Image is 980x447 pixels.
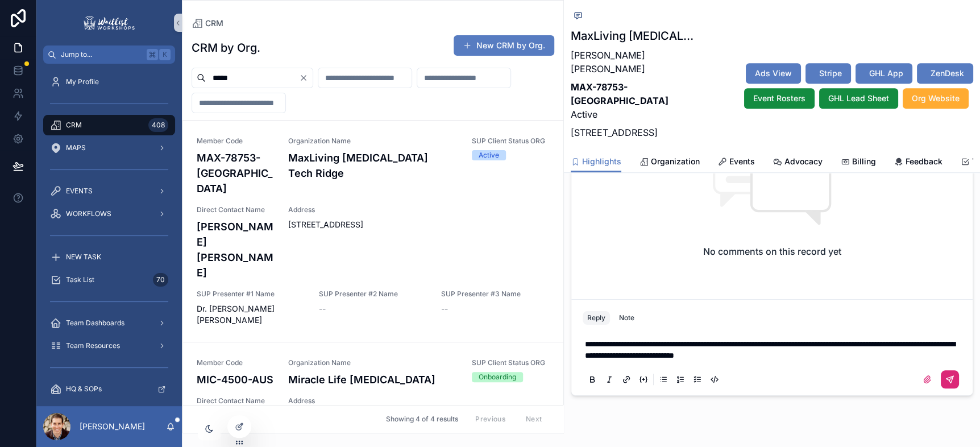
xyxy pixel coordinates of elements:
[386,415,458,424] span: Showing 4 of 4 results
[288,205,550,214] span: Address
[755,68,792,79] span: Ads View
[571,48,695,76] p: [PERSON_NAME] [PERSON_NAME]
[66,209,111,218] span: WORKFLOWS
[153,273,168,287] div: 70
[192,40,260,56] h1: CRM by Org.
[197,136,275,146] span: Member Code
[718,151,755,174] a: Events
[619,313,634,322] div: Note
[819,88,898,109] button: GHL Lead Sheet
[66,384,102,394] span: HQ & SOPs
[441,303,448,314] span: --
[197,205,275,214] span: Direct Contact Name
[819,68,842,79] span: Stripe
[912,93,960,104] span: Org Website
[319,303,326,314] span: --
[784,156,823,167] span: Advocacy
[43,336,175,356] a: Team Resources
[183,121,563,342] a: Member CodeMAX-78753-[GEOGRAPHIC_DATA]Organization NameMaxLiving [MEDICAL_DATA] Tech RidgeSUP Cli...
[441,289,550,299] span: SUP Presenter #3 Name
[43,72,175,92] a: My Profile
[288,136,458,146] span: Organization Name
[66,253,101,262] span: NEW TASK
[828,93,889,104] span: GHL Lead Sheet
[917,63,973,84] button: ZenDesk
[197,219,275,280] h4: [PERSON_NAME] [PERSON_NAME]
[61,50,142,59] span: Jump to...
[66,77,99,86] span: My Profile
[773,151,823,174] a: Advocacy
[651,156,700,167] span: Organization
[43,247,175,267] a: NEW TASK
[43,181,175,201] a: EVENTS
[197,150,275,196] h4: MAX-78753-[GEOGRAPHIC_DATA]
[66,341,120,350] span: Team Resources
[288,372,458,387] h4: Miracle Life [MEDICAL_DATA]
[197,358,275,367] span: Member Code
[906,156,942,167] span: Feedback
[288,396,550,405] span: Address
[43,270,175,290] a: Task List70
[43,379,175,399] a: HQ & SOPs
[82,14,136,32] img: App logo
[583,311,610,325] button: Reply
[80,421,145,432] p: [PERSON_NAME]
[571,28,695,44] h1: MaxLiving [MEDICAL_DATA] Tech Ridge
[931,68,964,79] span: ZenDesk
[744,88,815,109] button: Event Rosters
[205,18,223,29] span: CRM
[479,372,516,382] div: Onboarding
[571,126,695,139] p: [STREET_ADDRESS]
[197,303,305,326] span: Dr. [PERSON_NAME] [PERSON_NAME]
[160,50,169,59] span: K
[454,35,554,56] button: New CRM by Org.
[66,275,94,284] span: Task List
[197,289,305,299] span: SUP Presenter #1 Name
[472,136,550,146] span: SUP Client Status ORG
[571,80,695,121] p: Active
[43,115,175,135] a: CRM408
[197,396,275,405] span: Direct Contact Name
[43,204,175,224] a: WORKFLOWS
[192,18,223,29] a: CRM
[66,143,86,152] span: MAPS
[703,245,841,258] h2: No comments on this record yet
[472,358,550,367] span: SUP Client Status ORG
[288,150,458,181] h4: MaxLiving [MEDICAL_DATA] Tech Ridge
[288,358,458,367] span: Organization Name
[640,151,700,174] a: Organization
[43,138,175,158] a: MAPS
[582,156,621,167] span: Highlights
[753,93,805,104] span: Event Rosters
[746,63,801,84] button: Ads View
[852,156,876,167] span: Billing
[903,88,969,109] button: Org Website
[299,73,313,82] button: Clear
[614,311,639,325] button: Note
[43,45,175,64] button: Jump to...K
[841,151,876,174] a: Billing
[805,63,851,84] button: Stripe
[66,187,93,196] span: EVENTS
[197,372,275,387] h4: MIC-4500-AUS
[856,63,912,84] button: GHL App
[288,219,550,230] span: [STREET_ADDRESS]
[894,151,942,174] a: Feedback
[148,118,168,132] div: 408
[571,151,621,173] a: Highlights
[66,121,82,130] span: CRM
[43,313,175,333] a: Team Dashboards
[571,81,668,106] strong: MAX-78753-[GEOGRAPHIC_DATA]
[66,318,124,328] span: Team Dashboards
[36,64,182,406] div: scrollable content
[319,289,427,299] span: SUP Presenter #2 Name
[479,150,499,160] div: Active
[869,68,903,79] span: GHL App
[729,156,755,167] span: Events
